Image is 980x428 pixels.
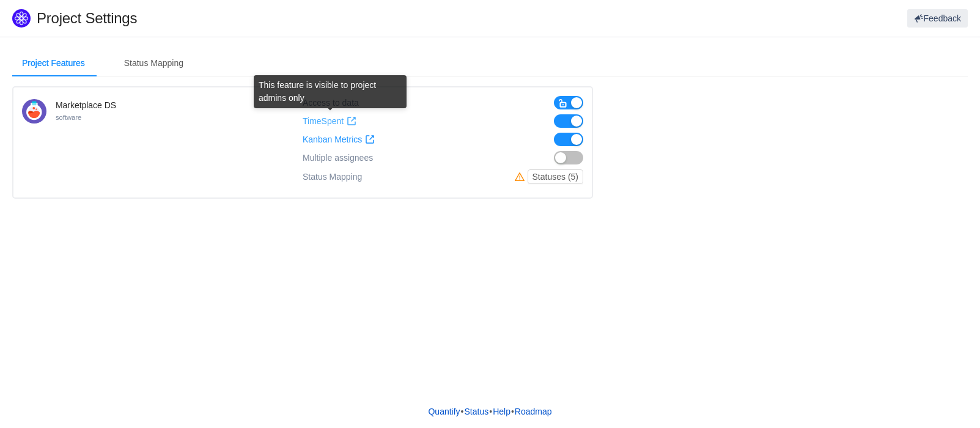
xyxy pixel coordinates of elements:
a: Kanban Metrics [303,135,375,145]
div: Status Mapping [303,169,362,184]
img: 23069 [22,99,46,124]
div: Status Mapping [114,50,193,77]
small: software [56,114,81,121]
div: Project Features [12,50,95,77]
button: Feedback [907,9,968,28]
img: Quantify [12,9,31,28]
span: • [511,407,514,416]
h1: Project Settings [37,9,586,28]
a: Roadmap [514,402,553,421]
span: TimeSpent [303,116,344,127]
span: Kanban Metrics [303,135,362,145]
span: • [489,407,492,416]
a: Quantify [427,402,460,421]
h4: Marketplace DS [56,99,116,111]
span: Multiple assignees [303,153,373,163]
i: icon: warning [515,172,528,182]
span: • [461,407,464,416]
a: Status [464,402,490,421]
a: TimeSpent [303,116,356,127]
a: Help [492,402,511,421]
button: Statuses (5) [528,169,583,184]
div: This feature is visible to project admins only [254,75,407,108]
